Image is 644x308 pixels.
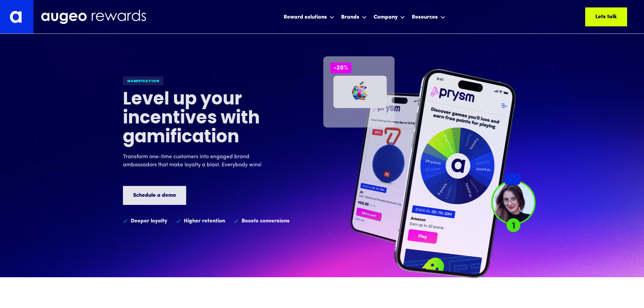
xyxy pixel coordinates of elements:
[284,13,327,21] div: Reward solutions
[410,8,447,26] div: Resources
[123,76,163,85] div: gamification
[282,8,336,26] div: Reward solutions
[123,91,292,147] h1: Level up your incentives with gamification
[585,7,627,26] a: Lets talk
[339,8,368,26] div: Brands
[372,8,407,26] div: Company
[130,217,167,225] div: Deeper loyalty
[341,13,359,21] div: Brands
[241,217,289,225] div: Boosts conversions
[374,13,398,21] div: Company
[123,153,278,169] p: Transform one-time customers into engaged brand ambassadors that make loyalty a blast. Everybody ...
[412,13,438,21] div: Resources
[184,217,225,225] div: Higher retention
[123,186,186,205] a: Schedule a demo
